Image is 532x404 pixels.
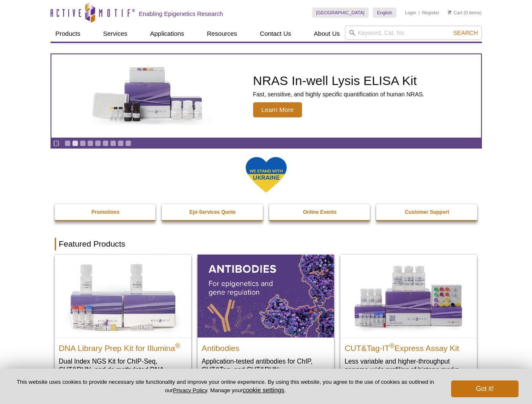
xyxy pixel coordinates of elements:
[269,204,371,220] a: Online Events
[253,90,425,98] p: Fast, sensitive, and highly specific quantification of human NRAS.
[202,26,242,42] a: Resources
[55,238,478,250] h2: Featured Products
[340,255,477,382] a: CUT&Tag-IT® Express Assay Kit CUT&Tag-IT®Express Assay Kit Less variable and higher-throughput ge...
[390,342,395,349] sup: ®
[139,10,223,18] h2: Enabling Epigenetics Research
[345,340,473,353] h2: CUT&Tag-IT Express Assay Kit
[190,209,236,215] strong: Epi-Services Quote
[95,140,101,146] a: Go to slide 5
[87,140,94,146] a: Go to slide 4
[245,156,287,194] img: We Stand With Ukraine
[405,10,416,16] a: Login
[419,8,420,18] li: |
[309,26,345,42] a: About Us
[198,255,334,337] img: All Antibodies
[85,67,211,125] img: NRAS In-well Lysis ELISA Kit
[451,380,519,397] button: Got it!
[312,8,369,18] a: [GEOGRAPHIC_DATA]
[173,387,207,393] a: Privacy Policy
[162,204,264,220] a: Epi-Services Quote
[102,140,109,146] a: Go to slide 6
[202,340,330,353] h2: Antibodies
[55,255,191,391] a: DNA Library Prep Kit for Illumina DNA Library Prep Kit for Illumina® Dual Index NGS Kit for ChIP-...
[13,378,437,394] p: This website uses cookies to provide necessary site functionality and improve your online experie...
[448,10,462,16] a: Cart
[110,140,116,146] a: Go to slide 7
[64,140,71,146] a: Go to slide 1
[202,357,330,374] p: Application-tested antibodies for ChIP, CUT&Tag, and CUT&RUN.
[422,10,439,16] a: Register
[303,209,337,215] strong: Online Events
[145,26,189,42] a: Applications
[448,8,482,18] li: (0 items)
[51,54,481,138] article: NRAS In-well Lysis ELISA Kit
[345,357,473,374] p: Less variable and higher-throughput genome-wide profiling of histone marks​.
[453,29,478,36] span: Search
[59,357,187,383] p: Dual Index NGS Kit for ChIP-Seq, CUT&RUN, and ds methylated DNA assays.
[340,255,477,337] img: CUT&Tag-IT® Express Assay Kit
[80,140,86,146] a: Go to slide 3
[55,204,157,220] a: Promotions
[253,102,302,117] span: Learn More
[59,340,187,353] h2: DNA Library Prep Kit for Illumina
[253,74,425,87] h2: NRAS In-well Lysis ELISA Kit
[53,140,59,146] a: Toggle autoplay
[51,26,86,42] a: Products
[373,8,396,18] a: English
[451,29,480,37] button: Search
[91,209,120,215] strong: Promotions
[125,140,131,146] a: Go to slide 9
[405,209,449,215] strong: Customer Support
[55,255,191,337] img: DNA Library Prep Kit for Illumina
[243,386,284,393] button: cookie settings
[198,255,334,382] a: All Antibodies Antibodies Application-tested antibodies for ChIP, CUT&Tag, and CUT&RUN.
[175,342,180,349] sup: ®
[448,10,452,14] img: Your Cart
[72,140,78,146] a: Go to slide 2
[255,26,296,42] a: Contact Us
[376,204,478,220] a: Customer Support
[51,54,481,138] a: NRAS In-well Lysis ELISA Kit NRAS In-well Lysis ELISA Kit Fast, sensitive, and highly specific qu...
[345,26,482,40] input: Keyword, Cat. No.
[118,140,124,146] a: Go to slide 8
[98,26,133,42] a: Services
